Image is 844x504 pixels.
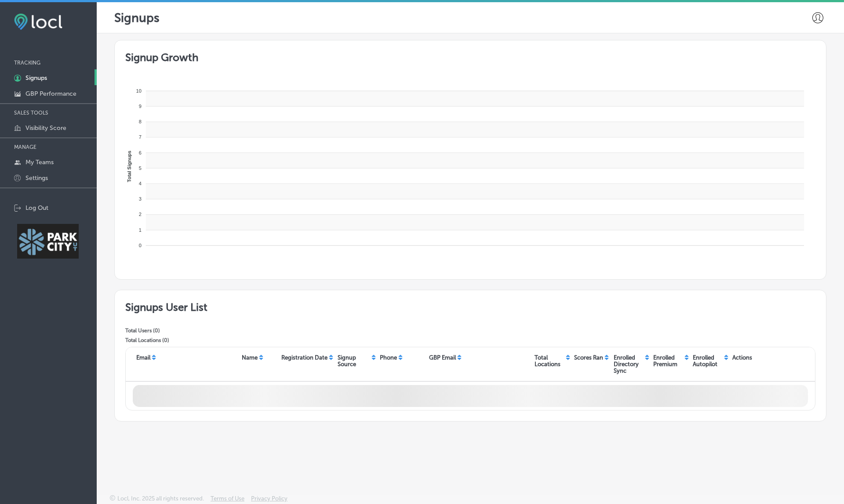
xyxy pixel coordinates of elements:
[139,119,142,124] tspan: 8
[535,354,564,367] p: Total Locations
[17,224,79,259] img: Park City
[125,337,207,343] p: Total Locations ( 0 )
[732,354,752,361] p: Actions
[139,134,142,140] tspan: 7
[139,181,142,186] tspan: 4
[574,354,603,361] p: Scores Ran
[125,51,815,64] h2: Signup Growth
[25,204,48,212] p: Log Out
[614,354,644,374] p: Enrolled Directory Sync
[25,74,47,82] p: Signups
[653,354,683,367] p: Enrolled Premium
[25,158,54,166] p: My Teams
[136,354,150,361] p: Email
[114,11,160,25] p: Signups
[139,150,142,155] tspan: 6
[125,328,207,334] p: Total Users ( 0 )
[281,354,327,361] p: Registration Date
[139,166,142,171] tspan: 5
[127,151,132,182] text: Total Signups
[139,243,142,248] tspan: 0
[380,354,397,361] p: Phone
[14,14,62,30] img: fda3e92497d09a02dc62c9cd864e3231.png
[25,124,66,132] p: Visibility Score
[139,196,142,202] tspan: 3
[139,212,142,217] tspan: 2
[125,301,207,313] h2: Signups User List
[117,495,204,502] p: Locl, Inc. 2025 all rights reserved.
[25,174,48,182] p: Settings
[693,354,723,367] p: Enrolled Autopilot
[429,354,456,361] p: GBP Email
[139,104,142,109] tspan: 9
[136,88,142,94] tspan: 10
[25,90,76,97] p: GBP Performance
[139,227,142,233] tspan: 1
[242,354,258,361] p: Name
[338,354,370,367] p: Signup Source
